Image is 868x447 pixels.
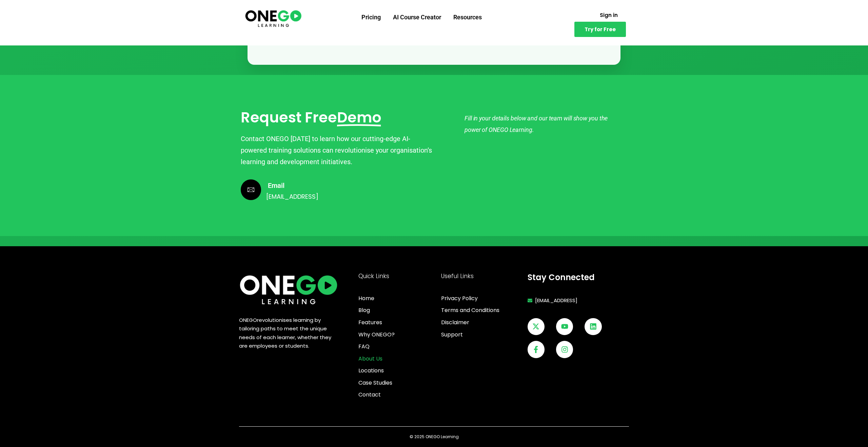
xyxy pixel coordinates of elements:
a: Home [358,294,438,303]
a: Features [358,318,438,327]
a: Privacy Policy [441,294,524,303]
a: Disclaimer [441,318,524,327]
a: Contact [358,390,438,399]
span: Case Studies [358,378,392,387]
span: Disclaimer [441,318,469,327]
p: [EMAIL_ADDRESS] [266,192,318,202]
a: Case Studies [358,378,438,387]
span: Why ONEGO? [358,330,395,339]
p: © 2025 ONEGO Learning [239,433,629,440]
img: ONE360 AI Corporate Learning [239,273,338,306]
span: FAQ [358,342,370,351]
span: Privacy Policy [441,294,478,303]
span: ONEGO [239,316,257,324]
span: Locations [358,366,384,375]
a: Sign in [592,8,626,22]
span: Demo [337,109,381,127]
a: AI Course Creator [387,8,447,26]
span: About Us [358,354,382,363]
a: Locations [358,366,438,375]
a: About Us [358,354,438,363]
a: Pricing [355,8,387,26]
a: Blog [358,306,438,315]
span: [EMAIL_ADDRESS] [533,296,577,305]
h4: Email [268,181,317,190]
a: Resources [447,8,488,26]
span: Contact [358,390,381,399]
span: Support [441,330,463,339]
span: Try for Free [585,27,616,32]
span: revolutionises learning by tailoring paths to meet the unique needs of each learner, whether they... [239,316,331,350]
h4: Quick Links [358,273,438,279]
span: Sign in [600,13,618,18]
a: FAQ [358,342,438,351]
span: Home [358,294,374,303]
a: [EMAIL_ADDRESS] [528,296,629,305]
h4: Stay Connected [528,273,629,281]
p: Contact ONEGO [DATE] to learn how our cutting-edge AI-powered training solutions can revolutionis... [241,133,434,168]
h4: Useful Links [441,273,524,279]
em: Fill in your details below and our team will show you the power of ONEGO Learning. [465,115,608,133]
a: Learn More [241,179,434,202]
span: Blog [358,306,370,315]
a: Support [441,330,524,339]
a: Terms and Conditions [441,306,524,315]
span: Terms and Conditions [441,306,499,315]
span: Features [358,318,382,327]
a: Try for Free [574,22,626,37]
a: Why ONEGO? [358,330,438,339]
span: Request Free [241,107,337,128]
